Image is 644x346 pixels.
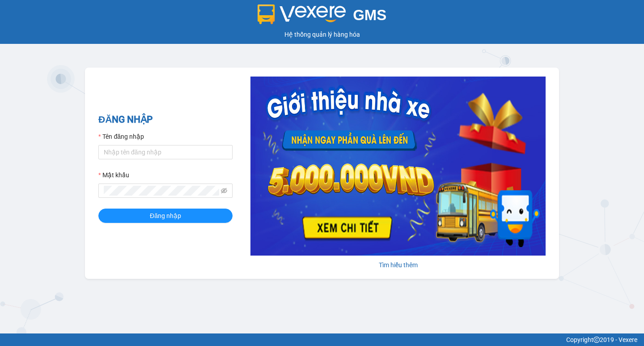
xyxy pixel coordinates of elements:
[7,335,637,345] div: Copyright 2019 - Vexere
[258,13,387,21] a: GMS
[98,145,233,159] input: Tên đăng nhập
[98,170,129,180] label: Mật khẩu
[250,77,546,256] img: banner-0
[98,112,233,127] h2: ĐĂNG NHẬP
[593,337,600,343] span: copyright
[221,188,227,194] span: eye-invisible
[98,209,233,223] button: Đăng nhập
[2,30,642,39] div: Hệ thống quản lý hàng hóa
[250,260,546,270] div: Tìm hiểu thêm
[258,4,346,24] img: logo 2
[353,7,386,23] span: GMS
[98,132,144,141] label: Tên đăng nhập
[150,211,181,221] span: Đăng nhập
[104,186,219,196] input: Mật khẩu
